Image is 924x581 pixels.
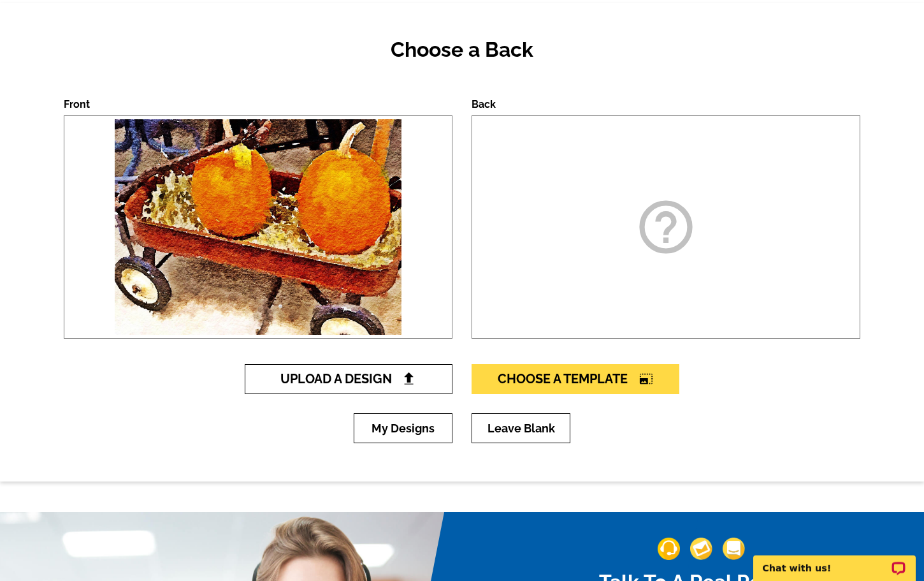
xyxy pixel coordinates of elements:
[64,38,860,62] h2: Choose a Back
[472,98,496,110] label: Back
[112,116,405,338] img: large-thumb.jpg
[64,98,90,110] label: Front
[280,371,417,386] span: Upload A Design
[723,538,745,560] img: support-img-3_1.png
[690,538,712,560] img: support-img-2.png
[402,372,415,385] img: file-upload-black.png
[472,413,570,443] a: Leave Blank
[658,538,680,560] img: support-img-1.png
[472,364,679,394] a: Choose A Templatephoto_size_select_large
[245,364,452,394] a: Upload A Design
[354,413,452,443] a: My Designs
[639,372,653,385] i: photo_size_select_large
[745,541,924,581] iframe: LiveChat chat widget
[634,195,698,259] i: help_outline
[498,371,653,386] span: Choose A Template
